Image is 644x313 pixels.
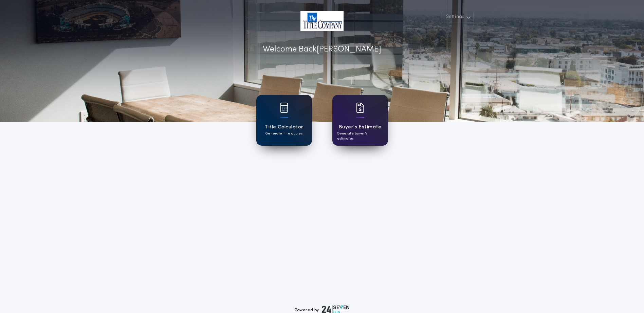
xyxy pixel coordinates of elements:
p: Welcome Back [PERSON_NAME] [263,43,381,56]
img: account-logo [300,11,344,31]
img: card icon [356,103,364,113]
h1: Buyer's Estimate [339,123,381,131]
a: card iconBuyer's EstimateGenerate buyer's estimates [332,95,388,146]
a: card iconTitle CalculatorGenerate title quotes [256,95,312,146]
p: Generate title quotes [265,131,302,136]
h1: Title Calculator [264,123,303,131]
img: card icon [280,103,288,113]
p: Generate buyer's estimates [337,131,383,141]
button: Settings [442,11,474,23]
